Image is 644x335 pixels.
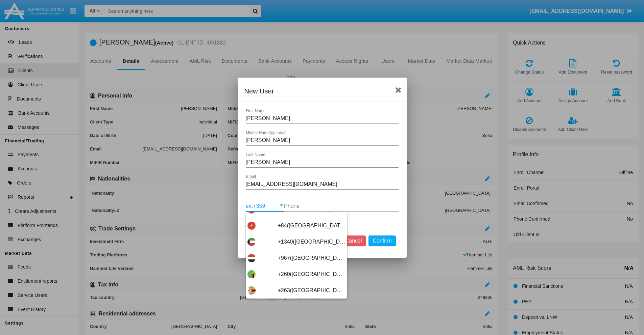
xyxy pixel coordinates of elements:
[341,235,366,246] button: Cancel
[278,250,345,266] span: +967([GEOGRAPHIC_DATA])
[278,282,345,299] span: +263([GEOGRAPHIC_DATA])
[368,235,396,246] button: Confirm
[244,86,400,96] div: New User
[278,218,345,234] span: +84([GEOGRAPHIC_DATA])
[278,266,345,282] span: +260([GEOGRAPHIC_DATA])
[278,234,345,250] span: +1340([GEOGRAPHIC_DATA], [GEOGRAPHIC_DATA])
